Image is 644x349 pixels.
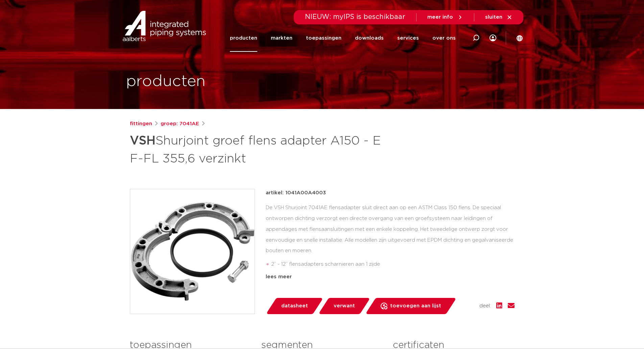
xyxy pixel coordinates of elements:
h1: producten [126,71,206,92]
a: meer info [427,14,463,20]
h1: Shurjoint groef flens adapter A150 - E F-FL 355,6 verzinkt [130,131,384,167]
a: services [397,24,419,52]
a: over ons [432,24,456,52]
a: verwant [318,298,370,314]
strong: VSH [130,135,156,147]
a: downloads [355,24,384,52]
li: 14” - 24” (Model 7041N) worden geleverd in twee losse segmenten, inclusief een trek-kit [271,270,515,281]
li: 2” - 12” flensadapters scharnieren aan 1 zijde [271,259,515,270]
span: NIEUW: myIPS is beschikbaar [305,14,405,20]
img: Product Image for VSH Shurjoint groef flens adapter A150 - E F-FL 355,6 verzinkt [130,189,255,314]
span: sluiten [485,15,502,20]
a: toepassingen [306,24,341,52]
a: fittingen [130,120,152,128]
a: sluiten [485,14,512,20]
span: meer info [427,15,453,20]
div: lees meer [266,273,515,281]
div: De VSH Shurjoint 7041AE flensadapter sluit direct aan op een ASTM Class 150 flens. De speciaal on... [266,202,515,270]
span: verwant [334,301,355,311]
a: producten [230,24,257,52]
a: markten [271,24,292,52]
nav: Menu [230,24,456,52]
a: datasheet [266,298,323,314]
span: datasheet [281,301,308,311]
div: my IPS [490,24,496,52]
a: groep: 7041AE [161,120,199,128]
span: deel: [479,302,491,310]
p: artikel: 1041A00A4003 [266,189,326,197]
span: toevoegen aan lijst [390,301,441,311]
